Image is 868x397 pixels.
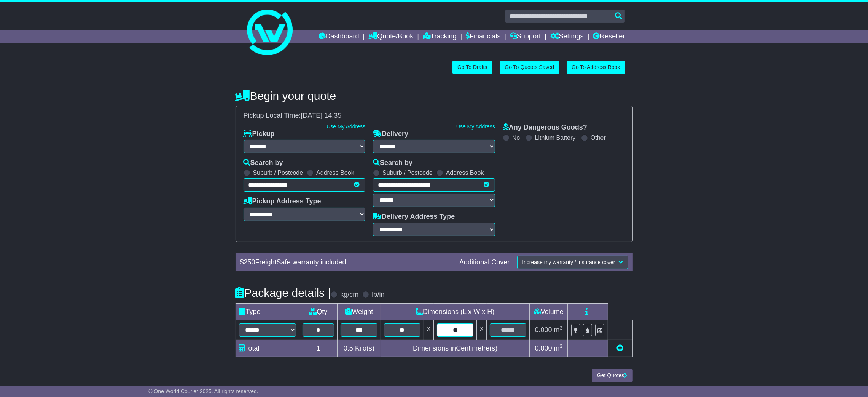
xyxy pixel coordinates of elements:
[500,61,559,74] a: Go To Quotes Saved
[593,30,625,43] a: Reseller
[244,197,321,206] label: Pickup Address Type
[456,258,513,267] div: Additional Cover
[560,325,563,331] sup: 3
[236,287,331,299] h4: Package details |
[326,123,365,130] a: Use My Address
[240,112,629,120] div: Pickup Local Time:
[446,169,484,176] label: Address Book
[299,303,337,320] td: Qty
[148,388,258,394] span: © One World Courier 2025. All rights reserved.
[337,340,381,357] td: Kilo(s)
[591,134,606,141] label: Other
[236,303,299,320] td: Type
[522,259,615,265] span: Increase my warranty / insurance cover
[373,159,412,167] label: Search by
[244,258,255,266] span: 250
[236,340,299,357] td: Total
[299,340,337,357] td: 1
[301,112,342,119] span: [DATE] 14:35
[535,326,552,334] span: 0.000
[466,30,500,43] a: Financials
[381,303,529,320] td: Dimensions (L x W x H)
[381,340,529,357] td: Dimensions in Centimetre(s)
[244,130,275,138] label: Pickup
[617,344,624,352] a: Add new item
[340,291,358,299] label: kg/cm
[424,320,434,340] td: x
[456,123,495,130] a: Use My Address
[530,303,568,320] td: Volume
[316,169,354,176] label: Address Book
[244,159,283,167] label: Search by
[253,169,303,176] label: Suburb / Postcode
[373,213,455,221] label: Delivery Address Type
[550,30,584,43] a: Settings
[382,169,433,176] label: Suburb / Postcode
[423,30,456,43] a: Tracking
[517,256,628,269] button: Increase my warranty / insurance cover
[554,326,563,334] span: m
[236,258,456,267] div: $ FreightSafe warranty included
[535,134,576,141] label: Lithium Battery
[512,134,520,141] label: No
[452,61,492,74] a: Go To Drafts
[510,30,541,43] a: Support
[554,344,563,352] span: m
[477,320,487,340] td: x
[567,61,625,74] a: Go To Address Book
[337,303,381,320] td: Weight
[560,343,563,349] sup: 3
[236,90,633,102] h4: Begin your quote
[344,344,353,352] span: 0.5
[373,130,408,138] label: Delivery
[503,123,587,132] label: Any Dangerous Goods?
[592,369,633,382] button: Get Quotes
[535,344,552,352] span: 0.000
[372,291,384,299] label: lb/in
[319,30,359,43] a: Dashboard
[368,30,413,43] a: Quote/Book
